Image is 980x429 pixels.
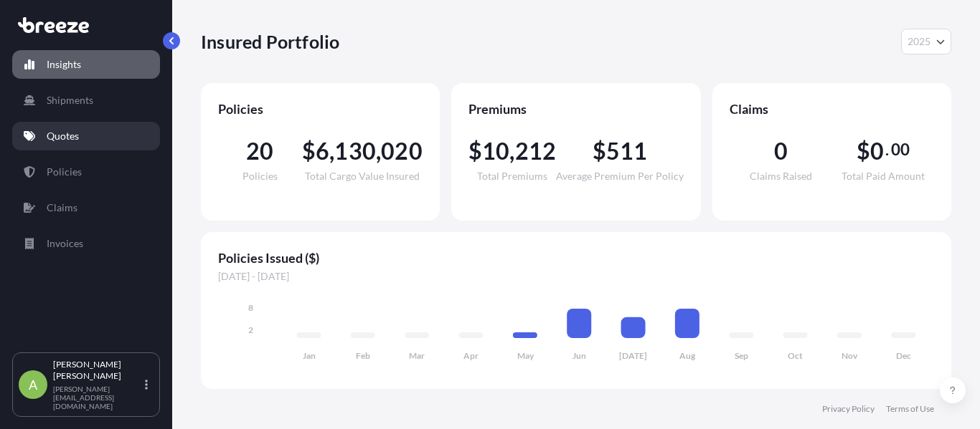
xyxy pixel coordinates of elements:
[248,324,253,335] tspan: 2
[29,377,37,392] span: A
[788,350,803,361] tspan: Oct
[53,385,142,410] p: [PERSON_NAME][EMAIL_ADDRESS][DOMAIN_NAME]
[246,140,273,163] span: 20
[47,129,79,143] p: Quotes
[356,350,370,361] tspan: Feb
[870,140,884,163] span: 0
[12,86,160,115] a: Shipments
[12,158,160,186] a: Policies
[842,350,858,361] tspan: Nov
[201,30,339,53] p: Insured Portfolio
[218,269,934,284] span: [DATE] - [DATE]
[822,403,875,415] a: Privacy Policy
[573,350,586,361] tspan: Jun
[730,100,934,117] span: Claims
[468,100,684,117] span: Premiums
[593,140,606,163] span: $
[47,93,93,107] p: Shipments
[47,165,82,179] p: Policies
[857,140,870,163] span: $
[305,171,420,181] span: Total Cargo Value Insured
[302,140,316,163] span: $
[750,171,812,181] span: Claims Raised
[509,140,514,163] span: ,
[218,100,423,117] span: Policies
[47,236,83,251] p: Invoices
[218,249,934,266] span: Policies Issued ($)
[477,171,547,181] span: Total Premiums
[619,350,647,361] tspan: [DATE]
[463,350,479,361] tspan: Apr
[12,193,160,222] a: Claims
[47,201,77,215] p: Claims
[901,29,951,54] button: Year Selector
[47,57,81,72] p: Insights
[376,140,381,163] span: ,
[242,171,278,181] span: Policies
[334,140,376,163] span: 130
[468,140,482,163] span: $
[316,140,329,163] span: 6
[482,140,509,163] span: 10
[886,403,934,415] a: Terms of Use
[409,350,425,361] tspan: Mar
[517,350,534,361] tspan: May
[329,140,334,163] span: ,
[908,34,930,49] span: 2025
[774,140,788,163] span: 0
[556,171,684,181] span: Average Premium Per Policy
[12,229,160,258] a: Invoices
[735,350,748,361] tspan: Sep
[12,50,160,79] a: Insights
[53,359,142,382] p: [PERSON_NAME] [PERSON_NAME]
[679,350,696,361] tspan: Aug
[248,302,253,313] tspan: 8
[885,144,889,155] span: .
[842,171,925,181] span: Total Paid Amount
[12,122,160,150] a: Quotes
[896,350,911,361] tspan: Dec
[381,140,423,163] span: 020
[891,144,910,155] span: 00
[303,350,316,361] tspan: Jan
[515,140,557,163] span: 212
[606,140,648,163] span: 511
